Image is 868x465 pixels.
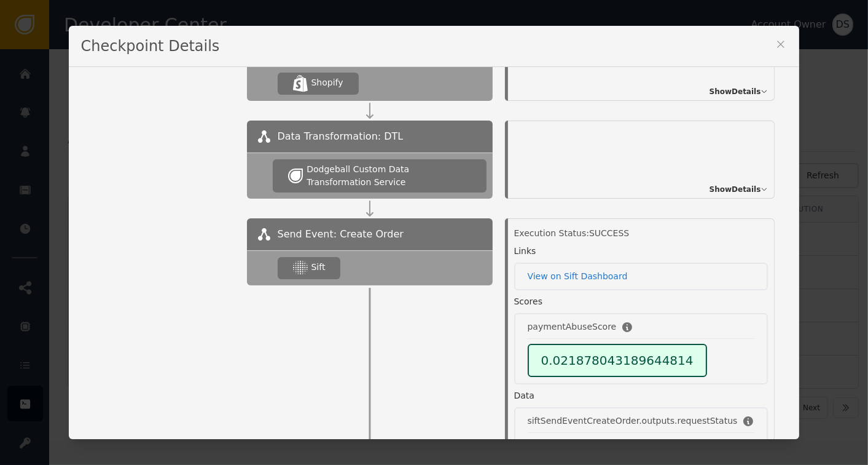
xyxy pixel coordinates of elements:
div: paymentAbuseScore [528,320,617,333]
span: Data Transformation: DTL [278,129,404,144]
span: Show Details [710,86,761,97]
div: Dodgeball Custom Data Transformation Service [307,163,471,189]
div: Execution Status: SUCCESS [514,227,768,240]
a: View on Sift Dashboard [528,270,755,283]
pre: 0 [528,438,755,449]
span: Show Details [710,184,761,195]
div: Data [514,389,534,402]
div: Sift [311,261,326,274]
div: Checkpoint Details [69,26,800,67]
div: Shopify [311,76,343,89]
div: Scores [514,295,543,308]
div: 0.021878043189644814 [528,344,707,377]
span: Send Event: Create Order [278,227,404,242]
div: siftSendEventCreateOrder.outputs.requestStatus [528,415,738,427]
div: Links [514,245,536,258]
